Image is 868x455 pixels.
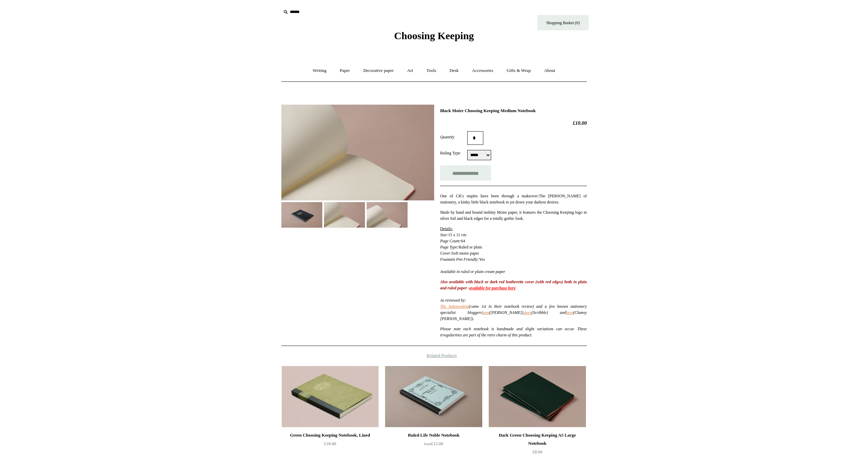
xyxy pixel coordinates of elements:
h4: Related Products [264,353,605,358]
span: Choosing Keeping [394,30,474,41]
a: Desk [443,62,465,80]
em: Fountain Pen Friendly: [440,257,479,262]
div: Dark Green Choosing Keeping A5 Large Notebook [490,431,584,448]
img: Black Moire Choosing Keeping Medium Notebook [324,202,365,228]
h1: Black Moire Choosing Keeping Medium Notebook [440,108,587,113]
span: Yes [479,257,485,262]
a: Green Choosing Keeping Notebook, Lined Green Choosing Keeping Notebook, Lined [282,366,379,427]
span: 64 [461,239,465,243]
a: Dark Green Choosing Keeping A5 Large Notebook Dark Green Choosing Keeping A5 Large Notebook [489,366,586,427]
em: Size: [440,232,448,237]
span: Made by hand and bound in [440,210,487,215]
a: Decorative paper [357,62,400,80]
i: Available in ruled or plain cream paper [440,269,505,274]
img: Black Moire Choosing Keeping Medium Notebook [281,202,322,228]
span: £18.00 [324,441,336,446]
span: £8.00 [532,449,542,454]
em: Page Type: [440,245,458,249]
a: here [525,310,532,315]
em: As reviewed by: (came 1st in their notebook review) and a few known stationery specialist blogger... [440,298,587,321]
a: available for purchase here [469,286,516,290]
a: Shopping Basket (0) [538,15,589,30]
span: £12.00 [424,441,443,446]
em: Page Count: [440,239,461,243]
img: Green Choosing Keeping Notebook, Lined [282,366,379,427]
label: Ruling Type [440,150,467,156]
img: Black Moire Choosing Keeping Medium Notebook [281,105,434,200]
span: One of CK's staples have been through a makeover: The [PERSON_NAME] of stationery, a kinky little... [440,194,587,204]
a: Accessories [466,62,499,80]
a: Choosing Keeping [394,35,474,40]
a: Writing [307,62,333,80]
img: Black Moire Choosing Keeping Medium Notebook [367,202,408,228]
em: Cover: [440,251,451,256]
a: The Independent [440,304,469,309]
span: from [424,442,431,446]
div: Green Choosing Keeping Notebook, Lined [283,431,377,439]
label: Quantity [440,134,467,140]
h2: £10.00 [440,120,587,126]
em: Please note each notebook is handmade and slight variations can occur. These irregularities are p... [440,327,587,337]
p: shiny Moire paper, it features the Choosing Keeping logo in silver foil and black edges for a tot... [440,209,587,222]
a: Gifts & Wrap [500,62,537,80]
a: Tools [420,62,442,80]
span: 15 x 11 cm [448,232,466,237]
strong: Also available with black or dark red leatherette cover (with red edges) both in plain and ruled ... [440,279,587,290]
a: Paper [334,62,356,80]
span: Details: [440,226,453,231]
a: Art [401,62,419,80]
a: here [566,310,573,315]
span: Ruled or plain [459,245,482,249]
a: here [482,310,489,315]
span: Soft moire paper [452,251,479,256]
a: Ruled Life Noble Notebook Ruled Life Noble Notebook [385,366,482,427]
img: Ruled Life Noble Notebook [385,366,482,427]
img: Dark Green Choosing Keeping A5 Large Notebook [489,366,586,427]
div: Ruled Life Noble Notebook [387,431,480,439]
a: About [538,62,561,80]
